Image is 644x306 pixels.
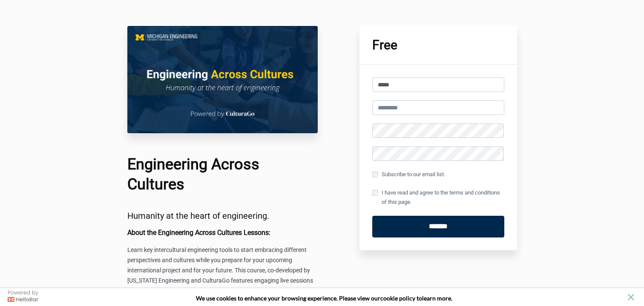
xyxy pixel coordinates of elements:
label: Subscribe to our email list. [372,170,445,179]
span: Humanity at the heart of engineering. [127,211,269,221]
h1: Free [372,39,504,51]
img: 02d04e1-0800-2025-a72d-d03204e05687_Course_Main_Image.png [127,26,318,133]
input: I have read and agree to the terms and conditions of this page. [372,190,378,196]
label: I have read and agree to the terms and conditions of this page. [372,188,504,207]
button: close [626,292,636,303]
b: About the Engineering Across Cultures Lessons: [127,229,270,237]
a: cookie policy [380,295,415,302]
h1: Engineering Across Cultures [127,154,318,194]
strong: to [417,295,422,302]
span: learn more. [422,295,452,302]
input: Subscribe to our email list. [372,172,378,177]
span: We use cookies to enhance your browsing experience. Please view our [196,295,380,302]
